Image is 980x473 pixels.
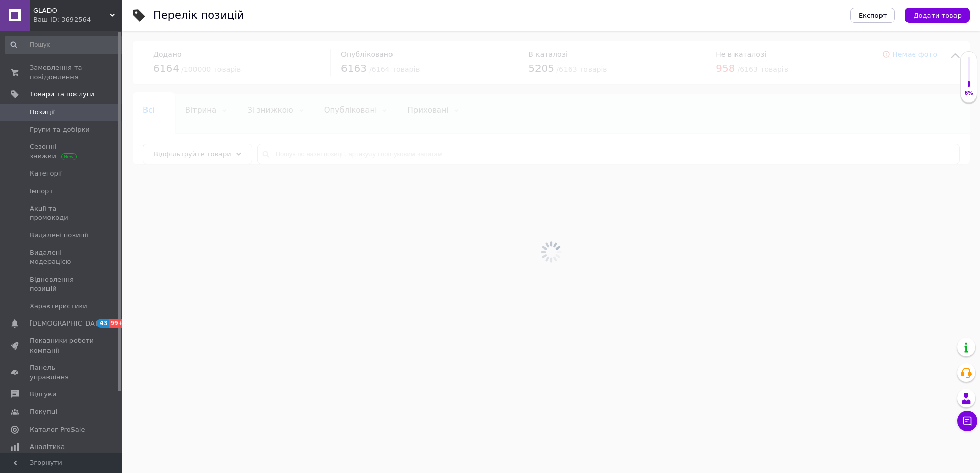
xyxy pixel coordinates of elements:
[30,319,105,328] span: [DEMOGRAPHIC_DATA]
[30,90,94,99] span: Товари та послуги
[850,8,895,23] button: Експорт
[913,12,962,19] span: Додати товар
[905,8,970,23] button: Додати товар
[30,302,87,311] span: Характеристики
[30,425,85,434] span: Каталог ProSale
[30,336,94,355] span: Показники роботи компанії
[97,319,109,328] span: 43
[5,36,126,54] input: Пошук
[109,319,126,328] span: 99+
[30,108,55,117] span: Позиції
[30,275,94,293] span: Відновлення позицій
[30,169,62,178] span: Категорії
[30,442,65,452] span: Аналітика
[30,248,94,266] span: Видалені модерацією
[859,12,887,19] span: Експорт
[30,407,57,416] span: Покупці
[30,363,94,382] span: Панель управління
[30,125,90,134] span: Групи та добірки
[30,390,56,399] span: Відгуки
[30,187,53,196] span: Імпорт
[33,15,122,24] div: Ваш ID: 3692564
[957,411,977,431] button: Чат з покупцем
[30,204,94,222] span: Акції та промокоди
[153,10,244,21] div: Перелік позицій
[33,6,110,15] span: GLADO
[30,231,88,240] span: Видалені позиції
[30,63,94,82] span: Замовлення та повідомлення
[961,90,977,97] div: 6%
[30,142,94,161] span: Сезонні знижки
